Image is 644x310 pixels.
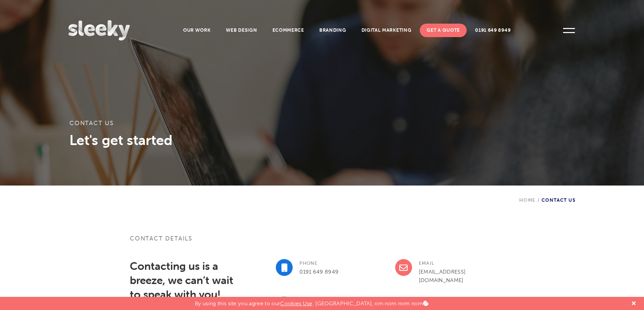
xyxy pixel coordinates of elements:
[519,186,576,203] div: Contact Us
[130,234,514,251] h3: Contact details
[281,263,288,272] img: mobile-solid.svg
[519,197,536,203] a: Home
[280,300,313,307] a: Cookies Use
[130,259,237,302] h2: Contacting us is a breeze, we can’t wait to speak with you!
[299,269,339,275] a: 0191 649 8949
[195,297,429,307] p: By using this site you agree to our . [GEOGRAPHIC_DATA], om nom nom nom
[420,24,467,37] a: Get A Quote
[69,132,575,148] h3: Let's get started
[536,197,541,203] span: /
[355,24,418,37] a: Digital Marketing
[176,24,217,37] a: Our Work
[468,24,517,37] a: 0191 649 8949
[313,24,353,37] a: Branding
[266,24,311,37] a: Ecommerce
[276,259,383,267] h3: Phone
[395,259,502,267] h3: Email
[399,263,408,272] img: envelope-regular.svg
[276,296,383,305] h3: Location
[69,120,575,132] h1: Contact Us
[68,20,130,40] img: Sleeky Web Design Newcastle
[219,24,264,37] a: Web Design
[419,269,466,283] a: [EMAIL_ADDRESS][DOMAIN_NAME]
